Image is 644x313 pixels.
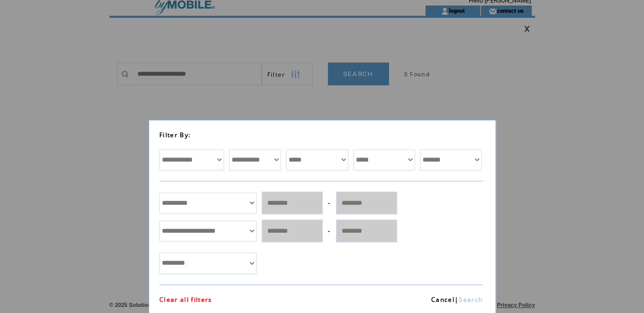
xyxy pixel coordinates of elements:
span: - [328,199,330,207]
a: Cancel [431,295,455,304]
span: | [455,295,459,304]
span: Filter By: [159,131,190,139]
span: - [328,227,330,235]
a: Search [459,295,483,304]
a: Clear all filters [159,295,212,304]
